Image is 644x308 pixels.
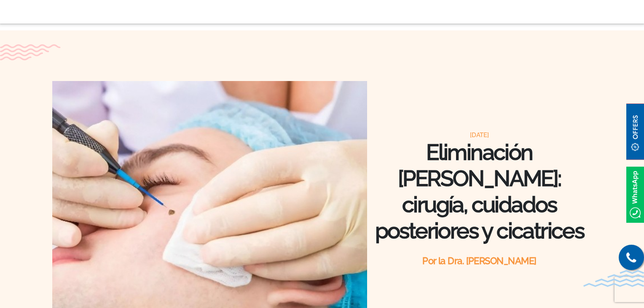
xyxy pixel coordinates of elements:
img: onda azul [583,270,644,287]
img: Icono de WhatsApp [626,167,644,223]
font: [DATE] [470,131,488,139]
img: up-blue-arrow.svg [627,293,633,300]
img: ofertaBt [626,104,644,160]
font: Por la Dra. [PERSON_NAME] [422,255,536,266]
a: Icono de WhatsApp [626,189,644,199]
font: Eliminación [PERSON_NAME]: cirugía, cuidados posteriores y cicatrices [375,139,584,243]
